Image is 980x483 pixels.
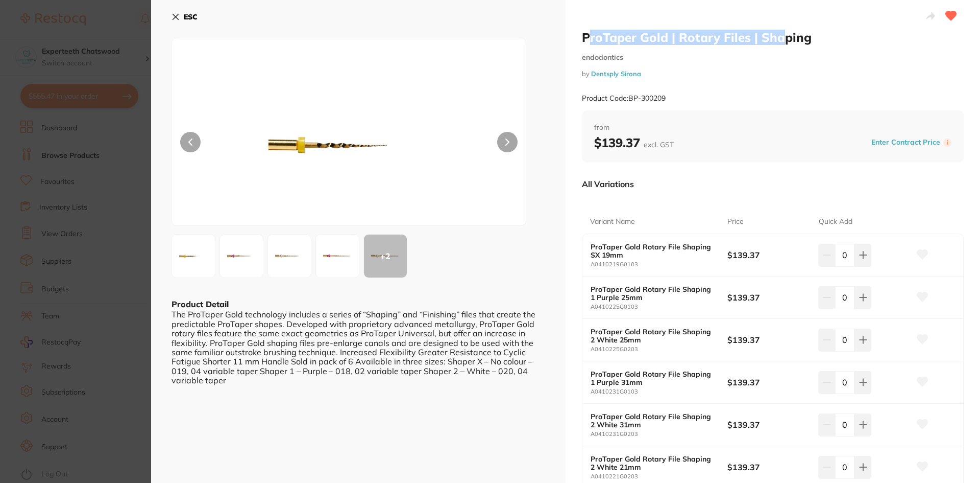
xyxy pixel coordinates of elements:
[591,328,714,344] b: ProTaper Gold Rotary File Shaping 2 White 25mm
[582,53,964,62] small: endodontics
[819,217,852,227] p: Quick Add
[590,217,635,227] p: Variant Name
[175,238,212,274] img: bG93LTEuanBn
[184,12,198,21] b: ESC
[943,139,951,147] label: i
[591,370,714,386] b: ProTaper Gold Rotary File Shaping 1 Purple 31mm
[591,455,714,471] b: ProTaper Gold Rotary File Shaping 2 White 21mm
[591,388,727,395] small: A0410231G0103
[727,462,810,473] b: $139.37
[727,377,810,388] b: $139.37
[727,292,810,303] b: $139.37
[727,249,810,261] b: $139.37
[727,419,810,430] b: $139.37
[171,310,545,385] div: The ProTaper Gold technology includes a series of “Shaping” and “Finishing” files that create the...
[171,8,198,26] button: ESC
[223,238,260,274] img: cGxlLTEuanBn
[582,179,634,189] p: All Variations
[591,261,727,268] small: A0410219G0103
[594,135,674,150] b: $139.37
[364,235,407,278] div: + 2
[591,473,727,480] small: A0410221G0203
[591,243,714,259] b: ProTaper Gold Rotary File Shaping SX 19mm
[727,334,810,346] b: $139.37
[591,346,727,353] small: A0410225G0203
[591,431,727,438] small: A0410231G0203
[271,238,308,274] img: dGUtMS5qcGc
[644,140,674,149] span: excl. GST
[594,123,951,133] span: from
[171,299,229,309] b: Product Detail
[582,30,964,45] h2: ProTaper Gold | Rotary Files | Shaping
[591,412,714,429] b: ProTaper Gold Rotary File Shaping 2 White 31mm
[582,94,666,103] small: Product Code: BP-300209
[591,285,714,302] b: ProTaper Gold Rotary File Shaping 1 Purple 25mm
[591,304,727,310] small: A0410225G0103
[868,137,943,147] button: Enter Contract Price
[319,238,356,274] img: cGxlLTEuanBn
[243,64,455,225] img: bG93LTEuanBn
[363,234,407,278] button: +2
[727,217,744,227] p: Price
[582,70,964,78] small: by
[591,70,641,78] a: Dentsply Sirona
